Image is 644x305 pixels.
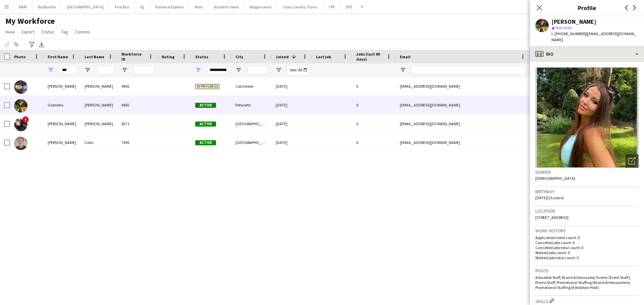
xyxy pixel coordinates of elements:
div: Open photos pop-in [625,154,639,168]
div: Bio [530,46,644,62]
span: Tag [61,29,68,35]
button: DFE [340,0,358,13]
app-action-btn: Advanced filters [28,41,36,49]
span: Adwalker Staff, Brand Ambassador, Events (Event Staff), Promo Staff, Promotional Staffing (Brand ... [535,275,631,290]
h3: Roles [535,268,639,274]
button: Open Filter Menu [121,67,127,73]
div: 0 [352,77,396,95]
span: Status [41,29,54,35]
h3: Location [535,208,639,214]
input: Email Filter Input [412,66,526,74]
a: View [3,27,17,36]
h3: Birthday [535,188,639,195]
div: [EMAIL_ADDRESS][DOMAIN_NAME] [396,133,530,152]
span: t. [PHONE_NUMBER] [551,31,586,36]
span: Last job [316,54,331,59]
input: Joined Filter Input [288,66,308,74]
span: Status [195,54,208,59]
button: National Express [150,0,189,13]
span: Last Name [85,54,104,59]
a: Export [19,27,37,36]
button: Cross Country Trains [277,0,323,13]
span: Rating [162,54,174,59]
h3: Work history [535,228,639,234]
span: View [5,29,15,35]
div: 9492 [117,77,158,95]
div: 0 [352,115,396,133]
span: Email [400,54,411,59]
div: [PERSON_NAME] [44,133,80,152]
button: Wagamama [244,0,277,13]
span: Active [195,122,216,127]
span: First Name [48,54,68,59]
a: Status [39,27,57,36]
p: Worked jobs count: 0 [535,250,639,255]
img: Gabriella Watson [14,99,28,112]
button: StudentCrowd [208,0,244,13]
span: Not rated [555,25,572,30]
span: [STREET_ADDRESS] [535,215,569,220]
a: Tag [58,27,71,36]
span: Workforce ID [121,52,146,62]
div: [DATE] [272,115,312,133]
h3: Skills [535,297,639,304]
input: Workforce ID Filter Input [133,66,154,74]
img: Crew avatar or photo [535,67,639,168]
div: [PERSON_NAME] [80,115,117,133]
button: TPE [323,0,340,13]
button: Open Filter Menu [276,67,282,73]
div: [GEOGRAPHIC_DATA] [231,115,272,133]
p: Worked jobs total count: 0 [535,255,639,260]
div: [DATE] [272,96,312,114]
span: [DEMOGRAPHIC_DATA] [535,176,575,181]
span: | [EMAIL_ADDRESS][DOMAIN_NAME] [551,31,636,42]
button: BAM [14,0,33,13]
span: Jobs (last 90 days) [356,52,384,62]
button: BarBurrito [33,0,61,13]
div: [PERSON_NAME] [551,19,596,25]
input: City Filter Input [248,66,268,74]
div: [GEOGRAPHIC_DATA] [231,133,272,152]
div: 0 [352,96,396,114]
button: IQ [135,0,150,13]
span: Active [195,103,216,108]
input: First Name Filter Input [60,66,76,74]
div: [PERSON_NAME] [44,77,80,95]
button: Open Filter Menu [85,67,91,73]
div: [EMAIL_ADDRESS][DOMAIN_NAME] [396,96,530,114]
button: Open Filter Menu [195,67,201,73]
span: Photo [14,54,25,59]
span: Export [21,29,35,35]
button: Open Filter Menu [48,67,54,73]
div: 0 [352,133,396,152]
span: Joined [276,54,289,59]
p: Cancelled jobs total count: 0 [535,245,639,250]
span: In progress [195,84,219,89]
span: ! [22,116,29,123]
div: Calin [80,133,117,152]
div: Gabriella [44,96,80,114]
input: Last Name Filter Input [97,66,113,74]
div: Colchester [231,77,272,95]
span: Comms [75,29,90,35]
p: Cancelled jobs count: 0 [535,240,639,245]
div: 8271 [117,115,158,133]
h3: Profile [530,3,644,12]
span: City [235,54,243,59]
span: My Workforce [5,16,55,26]
a: Comms [72,27,93,36]
img: Gabriela Lacerda [14,80,28,94]
app-action-btn: Export XLSX [38,41,46,49]
button: [GEOGRAPHIC_DATA] [61,0,109,13]
div: 7495 [117,133,158,152]
button: Nido [189,0,208,13]
span: [DATE] (25 years) [535,195,564,200]
button: Open Filter Menu [235,67,241,73]
div: [PERSON_NAME] [80,96,117,114]
div: [DATE] [272,133,312,152]
img: Gabriel Calin [14,137,28,150]
span: Active [195,140,216,145]
img: Gabrielle Butler [14,118,28,131]
button: First Bus [109,0,135,13]
div: [PERSON_NAME] [80,77,117,95]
